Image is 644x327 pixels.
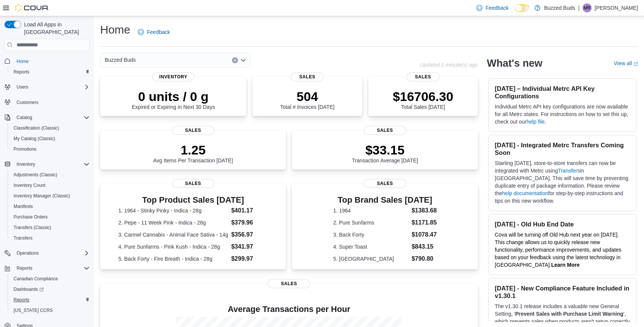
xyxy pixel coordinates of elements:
[526,119,545,125] a: help file
[14,249,42,258] button: Operations
[8,284,93,295] a: Dashboards
[412,230,437,239] dd: $1078.47
[14,307,53,313] span: [US_STATE] CCRS
[14,249,90,258] span: Operations
[8,133,93,144] button: My Catalog (Classic)
[495,232,621,268] span: Cova will be turning off Old Hub next year on [DATE]. This change allows us to quickly release ne...
[172,126,214,135] span: Sales
[17,58,29,64] span: Home
[105,55,136,64] span: Buzzed Buds
[333,243,409,251] dt: 4. Super Toast
[14,182,46,188] span: Inventory Count
[333,231,409,238] dt: 3. Back Forty
[152,72,194,81] span: Inventory
[11,145,40,154] a: Promotions
[118,196,268,205] h3: Top Product Sales [DATE]
[11,124,90,133] span: Classification (Classic)
[333,207,409,214] dt: 1. 1964
[11,285,47,294] a: Dashboards
[106,305,472,314] h4: Average Transactions per Hour
[11,212,51,222] a: Purchase Orders
[14,264,90,273] span: Reports
[473,0,511,15] a: Feedback
[407,72,440,81] span: Sales
[232,57,238,63] button: Clear input
[8,180,93,191] button: Inventory Count
[280,89,334,104] p: 504
[584,3,591,12] span: MR
[14,297,29,303] span: Reports
[11,295,32,304] a: Reports
[14,286,44,292] span: Dashboards
[14,160,38,169] button: Inventory
[11,181,49,190] a: Inventory Count
[11,202,90,211] span: Manifests
[495,85,630,100] h3: [DATE] – Individual Metrc API Key Configurations
[11,170,90,179] span: Adjustments (Classic)
[147,28,170,36] span: Feedback
[11,181,90,190] span: Inventory Count
[14,172,57,178] span: Adjustments (Classic)
[8,274,93,284] button: Canadian Compliance
[11,67,32,76] a: Reports
[8,233,93,243] button: Transfers
[17,84,28,90] span: Users
[14,56,90,66] span: Home
[495,159,630,205] p: Starting [DATE], store-to-store transfers can now be integrated with Metrc using in [GEOGRAPHIC_D...
[393,89,453,104] p: $16706.30
[578,3,580,12] p: |
[412,242,437,251] dd: $843.15
[14,113,90,122] span: Catalog
[118,207,228,214] dt: 1. 1964 - Stinky Pinky - Indica - 28g
[633,62,638,66] svg: External link
[333,219,409,226] dt: 2. Pure Sunfarms
[352,142,418,157] p: $33.15
[11,134,90,143] span: My Catalog (Classic)
[412,206,437,215] dd: $1383.68
[14,98,90,107] span: Customers
[21,21,90,36] span: Load All Apps in [GEOGRAPHIC_DATA]
[14,125,59,131] span: Classification (Classic)
[14,193,70,199] span: Inventory Manager (Classic)
[11,134,58,143] a: My Catalog (Classic)
[583,3,592,12] div: Michael Ricci
[135,24,173,40] a: Feedback
[2,97,93,108] button: Customers
[14,83,31,92] button: Users
[412,218,437,227] dd: $1171.85
[333,196,437,205] h3: Top Brand Sales [DATE]
[100,22,130,37] h1: Home
[11,223,54,232] a: Transfers (Classic)
[515,311,623,317] strong: Prevent Sales with Purchase Limit Warning
[8,170,93,180] button: Adjustments (Classic)
[172,179,214,188] span: Sales
[11,191,90,200] span: Inventory Manager (Classic)
[14,235,32,241] span: Transfers
[14,136,55,142] span: My Catalog (Classic)
[118,219,228,226] dt: 2. Pepe - 11 Week Pink - Indica - 28g
[551,262,579,268] a: Learn More
[412,254,437,263] dd: $790.80
[153,142,233,157] p: 1.25
[231,254,268,263] dd: $299.97
[14,225,51,231] span: Transfers (Classic)
[8,144,93,154] button: Promotions
[291,72,324,81] span: Sales
[15,4,49,12] img: Cova
[17,161,35,167] span: Inventory
[2,112,93,123] button: Catalog
[17,115,32,121] span: Catalog
[8,305,93,316] button: [US_STATE] CCRS
[502,190,548,196] a: help documentation
[8,191,93,201] button: Inventory Manager (Classic)
[485,4,508,12] span: Feedback
[118,243,228,251] dt: 4. Pure Sunfarms - Pink Kush - Indica - 28g
[17,265,32,271] span: Reports
[8,123,93,133] button: Classification (Classic)
[231,206,268,215] dd: $401.17
[614,60,638,66] a: View allExternal link
[118,255,228,263] dt: 5. Back Forty - Fire Breath - Indica - 28g
[2,159,93,170] button: Inventory
[11,274,90,283] span: Canadian Compliance
[11,170,60,179] a: Adjustments (Classic)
